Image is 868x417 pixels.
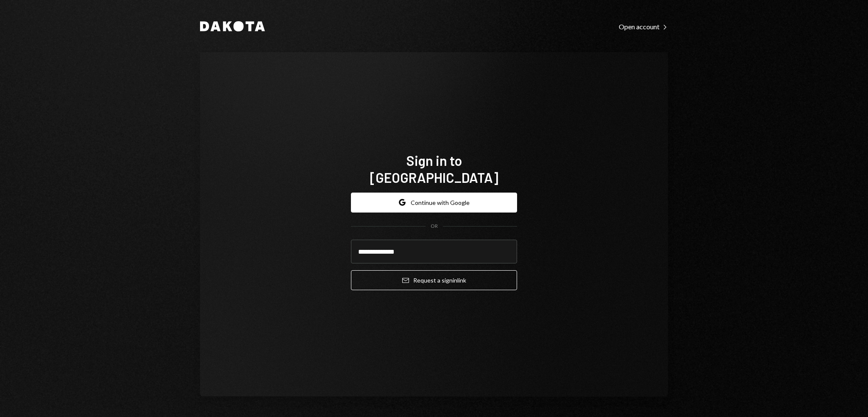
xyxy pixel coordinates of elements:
[431,223,438,230] div: OR
[351,152,517,186] h1: Sign in to [GEOGRAPHIC_DATA]
[351,193,517,213] button: Continue with Google
[351,270,517,290] button: Request a signinlink
[619,22,668,31] a: Open account
[619,22,668,31] div: Open account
